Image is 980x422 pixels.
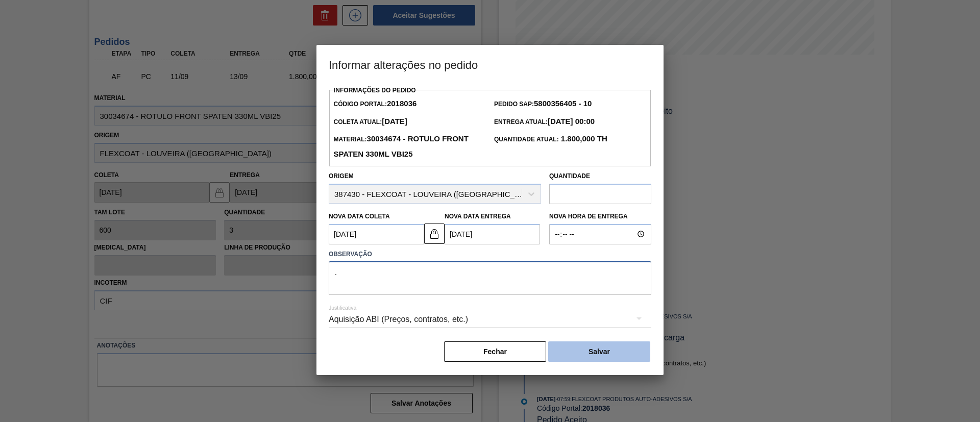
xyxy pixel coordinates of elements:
[549,209,651,224] label: Nova Hora de Entrega
[548,341,650,362] button: Salvar
[424,224,445,244] button: locked
[445,213,511,220] label: Nova Data Entrega
[428,228,440,240] img: locked
[382,117,407,126] strong: [DATE]
[329,247,651,262] label: Observação
[534,99,592,108] strong: 5800356405 - 10
[329,224,424,244] input: dd/mm/yyyy
[329,172,354,180] label: Origem
[444,341,546,362] button: Fechar
[333,134,468,158] strong: 30034674 - ROTULO FRONT SPATEN 330ML VBI25
[549,172,590,180] label: Quantidade
[329,213,390,220] label: Nova Data Coleta
[329,261,651,295] textarea: .
[333,118,407,126] span: Coleta Atual:
[494,118,595,126] span: Entrega Atual:
[329,305,651,334] div: Aquisição ABI (Preços, contratos, etc.)
[316,45,664,84] h3: Informar alterações no pedido
[548,117,595,126] strong: [DATE] 00:00
[445,224,540,244] input: dd/mm/yyyy
[494,136,607,143] span: Quantidade Atual:
[333,136,468,158] span: Material:
[387,99,416,108] strong: 2018036
[494,101,592,108] span: Pedido SAP:
[334,87,416,94] label: Informações do Pedido
[559,134,607,143] strong: 1.800,000 TH
[333,101,416,108] span: Código Portal:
